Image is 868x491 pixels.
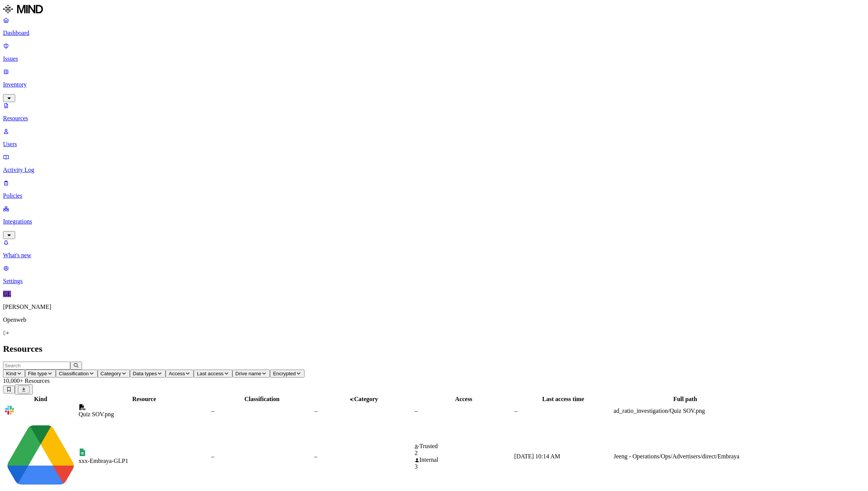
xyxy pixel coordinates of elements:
img: google-sheets.svg [79,449,86,456]
span: Classification [59,371,89,376]
span: Access [169,371,185,376]
span: Last access [197,371,223,376]
span: Category [354,396,378,402]
h2: Resources [3,344,865,354]
p: Policies [3,192,865,199]
a: Dashboard [3,17,865,36]
span: – [211,453,214,460]
div: Last access time [514,396,612,403]
p: What's new [3,252,865,259]
div: ad_ratio_investigation/Quiz SOV.png [614,408,757,414]
a: Integrations [3,205,865,238]
a: Issues [3,42,865,62]
p: Inventory [3,81,865,88]
span: Category [101,371,121,376]
span: GL [3,291,11,297]
a: MIND [3,3,865,17]
div: xxx-Embraya-GLP1 [79,458,210,464]
span: Data types [133,371,157,376]
a: Policies [3,179,865,199]
span: Encrypted [273,371,296,376]
span: 10,000+ Resources [3,378,50,384]
span: File type [28,371,47,376]
span: – [314,453,317,460]
a: Settings [3,265,865,285]
span: – [314,408,317,414]
p: Issues [3,55,865,62]
span: – [211,408,214,414]
img: MIND [3,3,43,15]
div: Quiz SOV.png [79,411,210,418]
div: Resource [79,396,210,403]
input: Search [3,362,70,370]
span: [DATE] 10:14 AM [514,453,560,460]
p: Activity Log [3,167,865,173]
div: 3 [415,463,513,470]
a: Users [3,128,865,148]
a: Activity Log [3,154,865,173]
div: 2 [415,450,513,456]
div: Full path [614,396,757,403]
div: Access [415,396,513,403]
p: Integrations [3,218,865,225]
a: What's new [3,239,865,259]
div: Classification [211,396,312,403]
div: Kind [4,396,77,403]
p: Resources [3,115,865,122]
div: Trusted [415,443,513,450]
div: Jeeng - Operations/Ops/Advertisers/direct/Embraya [614,453,757,460]
span: Drive name [235,371,261,376]
p: Dashboard [3,30,865,36]
p: Users [3,141,865,148]
span: Kind [6,371,16,376]
div: Internal [415,456,513,463]
p: Settings [3,278,865,285]
span: – [514,408,517,414]
span: – [415,408,418,414]
img: slack.svg [4,405,15,415]
p: Openweb [3,316,865,323]
a: Inventory [3,68,865,101]
a: Resources [3,102,865,122]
